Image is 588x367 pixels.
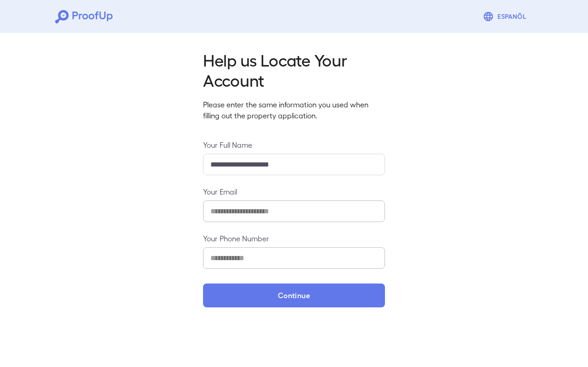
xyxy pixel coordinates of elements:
[203,99,385,121] p: Please enter the same information you used when filling out the property application.
[479,7,533,26] button: Espanõl
[203,284,385,307] button: Continue
[203,233,385,244] label: Your Phone Number
[203,50,385,90] h2: Help us Locate Your Account
[203,186,385,197] label: Your Email
[203,139,385,150] label: Your Full Name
